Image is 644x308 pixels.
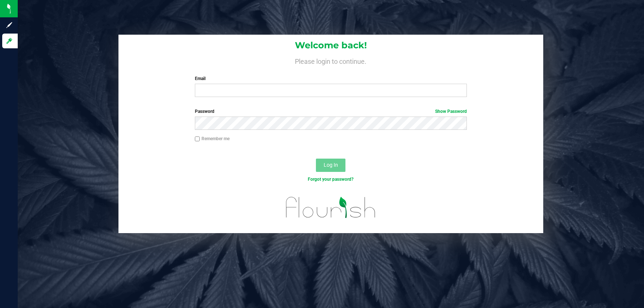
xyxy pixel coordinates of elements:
[6,37,13,45] inline-svg: Log in
[118,56,543,65] h4: Please login to continue.
[435,109,467,114] a: Show Password
[316,159,345,172] button: Log In
[195,135,230,142] label: Remember me
[195,75,467,82] label: Email
[6,21,13,29] inline-svg: Sign up
[118,41,543,50] h1: Welcome back!
[324,162,338,168] span: Log In
[308,177,354,182] a: Forgot your password?
[195,136,200,142] input: Remember me
[195,109,214,114] span: Password
[278,190,384,225] img: flourish_logo.svg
